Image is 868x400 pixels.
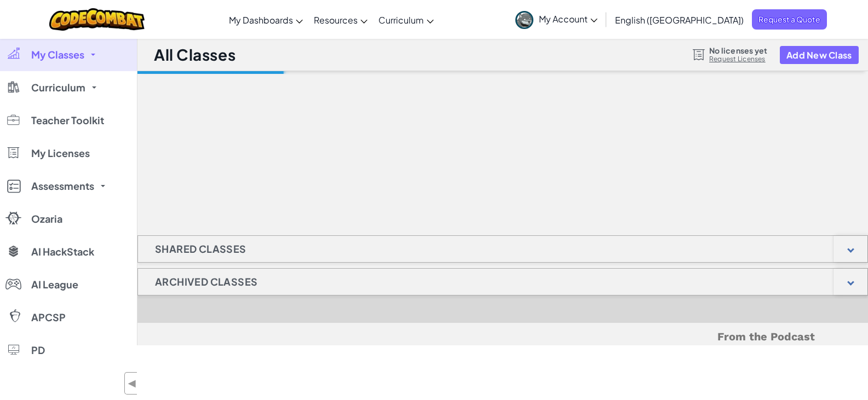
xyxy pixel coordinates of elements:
[223,5,308,34] a: My Dashboards
[780,46,859,64] button: Add New Class
[615,14,744,26] span: English ([GEOGRAPHIC_DATA])
[138,235,263,263] h1: Shared Classes
[314,14,358,26] span: Resources
[709,46,767,55] span: No licenses yet
[154,44,235,65] h1: All Classes
[515,11,533,29] img: avatar
[610,5,749,34] a: English ([GEOGRAPHIC_DATA])
[31,280,78,289] span: AI League
[31,181,94,191] span: Assessments
[31,115,104,125] span: Teacher Toolkit
[373,5,439,34] a: Curriculum
[191,328,815,345] h5: From the Podcast
[378,14,424,26] span: Curriculum
[31,148,90,158] span: My Licenses
[49,8,145,31] img: CodeCombat logo
[138,268,274,295] h1: Archived Classes
[752,9,827,30] a: Request a Quote
[31,214,62,224] span: Ozaria
[709,55,767,63] a: Request Licenses
[31,83,85,92] span: Curriculum
[229,14,293,26] span: My Dashboards
[539,13,597,25] span: My Account
[128,375,137,391] span: ◀
[510,2,603,37] a: My Account
[31,247,94,257] span: AI HackStack
[31,50,84,60] span: My Classes
[308,5,373,34] a: Resources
